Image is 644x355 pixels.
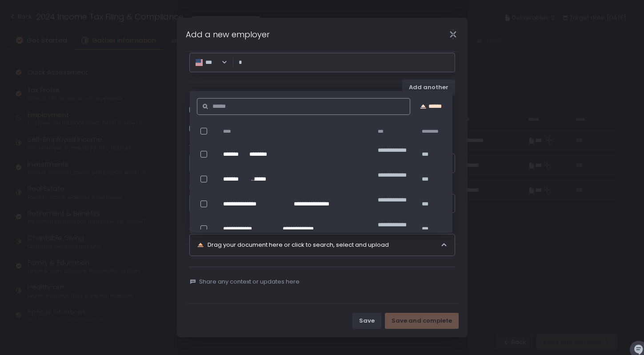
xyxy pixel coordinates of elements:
[186,28,270,40] h1: Add a new employer
[189,143,281,151] span: Total reimbursements received
[402,79,455,95] button: Add another
[189,224,234,232] span: Add Form W-2*
[352,313,381,329] button: Save
[409,83,448,91] div: Add another
[189,184,333,192] span: If you left this job, enter the last date you worked
[199,278,300,286] span: Share any context or updates here
[439,29,468,39] div: Close
[216,58,220,67] input: Search for option
[359,317,375,325] div: Save
[195,58,228,67] div: Search for option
